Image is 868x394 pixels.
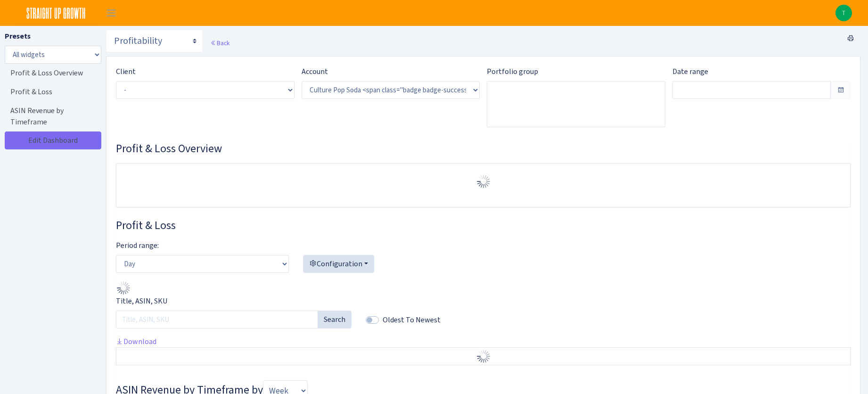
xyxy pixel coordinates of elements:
a: T [835,5,852,21]
label: Portfolio group [487,66,538,77]
label: Presets [5,31,31,42]
a: Profit & Loss Overview [5,64,99,82]
img: Preloader [116,280,131,295]
select: ) [302,81,480,99]
input: Title, ASIN, SKU [116,311,318,328]
img: Preloader [476,349,491,364]
label: Oldest To Newest [383,314,441,326]
a: ASIN Revenue by Timeframe [5,101,99,131]
button: Toggle navigation [99,5,123,21]
img: Preloader [476,174,491,189]
label: Date range [672,66,708,77]
label: Client [116,66,136,77]
h3: Widget #28 [116,219,851,232]
a: Edit Dashboard [5,131,101,149]
a: Back [210,39,229,47]
button: Search [318,311,352,328]
a: Profit & Loss [5,82,99,101]
h3: Widget #30 [116,142,851,156]
img: Tom First [835,5,852,21]
label: Account [302,66,328,77]
label: Period range: [116,240,159,251]
button: Configuration [303,255,374,273]
label: Title, ASIN, SKU [116,295,167,307]
a: Download [116,337,156,346]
